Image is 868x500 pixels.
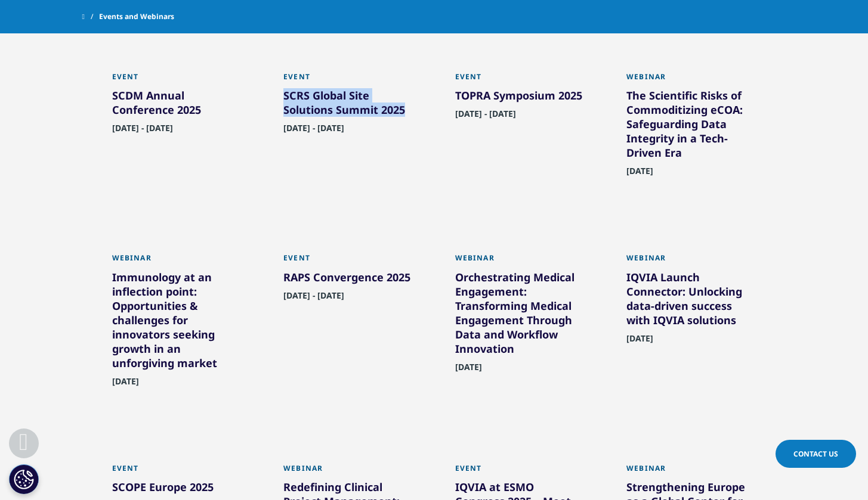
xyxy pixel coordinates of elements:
[455,108,516,126] span: [DATE] - [DATE]
[626,165,653,184] span: [DATE]
[112,72,242,162] a: Event SCDM Annual Conference 2025 [DATE] - [DATE]
[99,6,174,27] span: Events and Webinars
[112,88,242,122] div: SCDM Annual Conference 2025
[455,253,585,269] div: Webinar
[626,253,756,269] div: Webinar
[112,464,242,480] div: Event
[283,464,413,480] div: Webinar
[112,375,139,394] span: [DATE]
[626,464,756,480] div: Webinar
[626,270,756,332] div: IQVIA Launch Connector: Unlocking data-driven success with IQVIA solutions
[112,253,242,414] a: Webinar Immunology at an inflection point: Opportunities & challenges for innovators seeking grow...
[283,253,413,269] div: Event
[626,72,756,88] div: Webinar
[9,464,39,494] button: Cookies Settings
[626,88,756,164] div: The Scientific Risks of Commoditizing eCOA: Safeguarding Data Integrity in a Tech-Driven Era
[455,88,585,107] div: TOPRA Symposium 2025
[793,449,838,459] span: Contact Us
[455,72,585,147] a: Event TOPRA Symposium 2025 [DATE] - [DATE]
[455,253,585,400] a: Webinar Orchestrating Medical Engagement: Transforming Medical Engagement Through Data and Workfl...
[283,122,344,141] span: [DATE] - [DATE]
[283,72,413,162] a: Event SCRS Global Site Solutions Summit 2025 [DATE] - [DATE]
[283,253,413,328] a: Event RAPS Convergence 2025 [DATE] - [DATE]
[626,72,756,204] a: Webinar The Scientific Risks of Commoditizing eCOA: Safeguarding Data Integrity in a Tech-Driven ...
[112,72,242,88] div: Event
[112,270,242,375] div: Immunology at an inflection point: Opportunities & challenges for innovators seeking growth in an...
[626,333,653,351] span: [DATE]
[283,72,413,88] div: Event
[283,270,413,289] div: RAPS Convergence 2025
[283,290,344,308] span: [DATE] - [DATE]
[112,122,173,141] span: [DATE] - [DATE]
[455,361,482,380] span: [DATE]
[112,253,242,269] div: Webinar
[283,88,413,122] div: SCRS Global Site Solutions Summit 2025
[112,480,242,499] div: SCOPE Europe 2025
[776,440,856,468] a: Contact Us
[455,72,585,88] div: Event
[455,270,585,361] div: Orchestrating Medical Engagement: Transforming Medical Engagement Through Data and Workflow Innov...
[626,253,756,371] a: Webinar IQVIA Launch Connector: Unlocking data-driven success with IQVIA solutions [DATE]
[455,464,585,480] div: Event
